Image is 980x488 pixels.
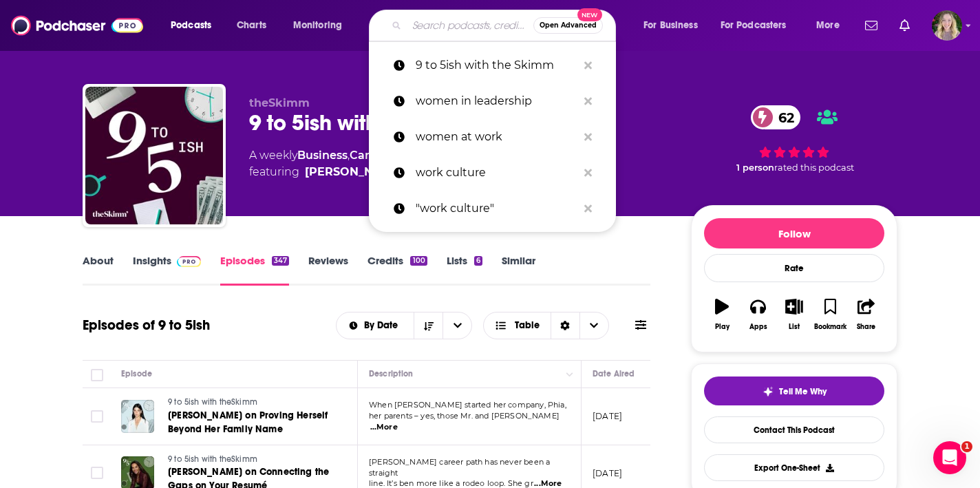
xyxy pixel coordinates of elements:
span: Open Advanced [540,22,597,29]
button: Apps [740,290,776,339]
span: More [816,16,840,35]
img: Podchaser Pro [177,256,201,267]
span: 9 to 5ish with theSkimm [168,454,257,464]
span: [PERSON_NAME] career path has never been a straight [369,457,550,478]
button: open menu [712,14,807,36]
a: "work culture" [369,191,616,226]
div: Episode [121,365,152,382]
span: theSkimm [249,96,310,109]
a: 9 to 5ish with theSkimm [168,454,333,466]
div: Search podcasts, credits, & more... [382,10,629,41]
div: Description [369,365,413,382]
a: About [83,254,114,286]
span: 9 to 5ish with theSkimm [168,397,257,407]
button: open menu [443,312,471,339]
span: ...More [370,422,398,433]
span: 1 person [736,162,774,173]
p: "work culture" [416,191,577,226]
span: When [PERSON_NAME] started her company, Phia, [369,400,566,410]
a: Episodes347 [220,254,289,286]
span: [PERSON_NAME] on Proving Herself Beyond Her Family Name [168,410,328,435]
a: Similar [502,254,535,286]
div: 100 [410,256,427,266]
span: Podcasts [171,16,211,35]
p: [DATE] [593,410,622,422]
a: Business [297,149,348,162]
img: Podchaser - Follow, Share and Rate Podcasts [11,12,143,39]
p: women at work [416,119,577,155]
a: Show notifications dropdown [894,14,915,37]
div: 6 [474,256,482,266]
button: Choose View [483,312,609,339]
div: Rate [704,254,884,282]
span: For Business [643,16,698,35]
span: Charts [237,16,266,35]
div: 62 1 personrated this podcast [691,96,897,182]
button: Play [704,290,740,339]
span: 62 [765,105,801,129]
span: Table [515,321,540,330]
iframe: Intercom live chat [933,441,966,474]
img: tell me why sparkle [763,386,774,397]
button: tell me why sparkleTell Me Why [704,376,884,405]
span: Logged in as lauren19365 [932,10,962,41]
a: women at work [369,119,616,155]
span: line. It’s ben more like a rodeo loop. She gr [369,478,533,488]
button: List [776,290,812,339]
div: A weekly podcast [249,147,537,180]
a: InsightsPodchaser Pro [133,254,201,286]
span: , [348,149,350,162]
img: User Profile [932,10,962,41]
p: work culture [416,155,577,191]
h2: Choose List sort [336,312,473,339]
a: Contact This Podcast [704,416,884,443]
p: women in leadership [416,83,577,119]
div: Apps [749,323,767,331]
span: Tell Me Why [779,386,827,397]
a: [PERSON_NAME] on Proving Herself Beyond Her Family Name [168,409,333,436]
button: Open AdvancedNew [533,17,603,34]
a: work culture [369,155,616,191]
span: Toggle select row [91,410,103,423]
button: open menu [634,14,715,36]
button: Column Actions [562,366,578,383]
span: For Podcasters [721,16,787,35]
button: Show profile menu [932,10,962,41]
button: Follow [704,218,884,248]
div: Sort Direction [551,312,579,339]
a: 9 to 5ish with the Skimm [369,47,616,83]
a: Reviews [308,254,348,286]
span: featuring [249,164,537,180]
a: 9 to 5ish with theSkimm [168,396,333,409]
button: open menu [807,14,857,36]
img: 9 to 5ish with theSkimm [85,87,223,224]
p: [DATE] [593,467,622,479]
a: Carly Zakin [305,164,403,180]
span: her parents – yes, those Mr. and [PERSON_NAME] [369,411,560,421]
button: Sort Direction [414,312,443,339]
input: Search podcasts, credits, & more... [407,14,533,36]
a: Charts [228,14,275,36]
a: Show notifications dropdown [860,14,883,37]
span: 1 [961,441,972,452]
a: Lists6 [447,254,482,286]
div: Play [715,323,729,331]
div: Bookmark [814,323,846,331]
a: Credits100 [367,254,427,286]
span: New [577,8,602,21]
button: open menu [337,321,414,330]
a: Careers [350,149,394,162]
div: List [789,323,800,331]
a: women in leadership [369,83,616,119]
div: Share [857,323,875,331]
div: Date Aired [593,365,635,382]
button: Export One-Sheet [704,454,884,481]
button: open menu [284,14,360,36]
button: Share [849,290,884,339]
div: 347 [272,256,289,266]
span: By Date [364,321,403,330]
h1: Episodes of 9 to 5ish [83,317,210,334]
